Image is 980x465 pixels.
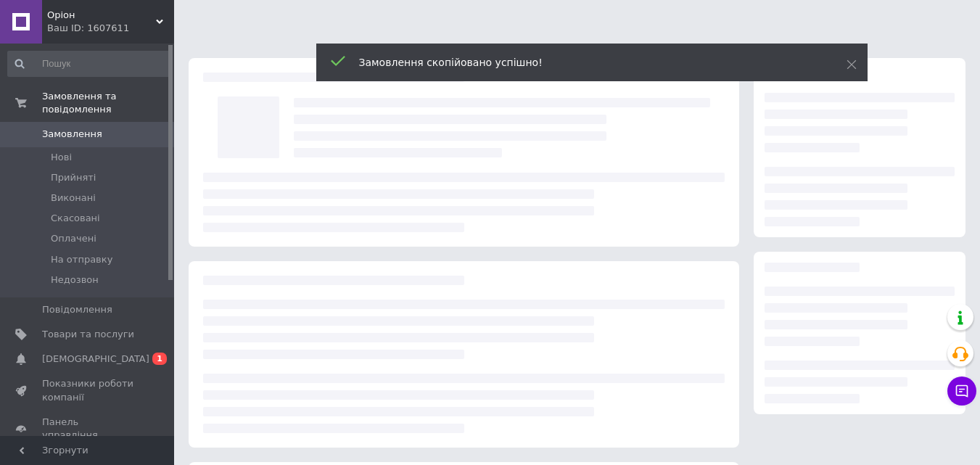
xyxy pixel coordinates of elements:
[42,416,134,442] span: Панель управління
[51,151,72,164] span: Нові
[51,273,99,287] span: Недозвон
[359,55,810,70] div: Замовлення скопійовано успішно!
[42,128,102,141] span: Замовлення
[51,212,100,225] span: Скасовані
[7,51,171,77] input: Пошук
[51,253,112,266] span: На отправку
[47,22,174,35] div: Ваш ID: 1607611
[51,171,96,184] span: Прийняті
[47,9,156,22] span: Оріон
[51,232,96,245] span: Оплачені
[42,377,134,403] span: Показники роботи компанії
[947,376,976,406] button: Чат з покупцем
[51,192,96,205] span: Виконані
[42,328,134,341] span: Товари та послуги
[42,90,174,116] span: Замовлення та повідомлення
[42,353,149,366] span: [DEMOGRAPHIC_DATA]
[42,303,112,316] span: Повідомлення
[152,353,167,365] span: 1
